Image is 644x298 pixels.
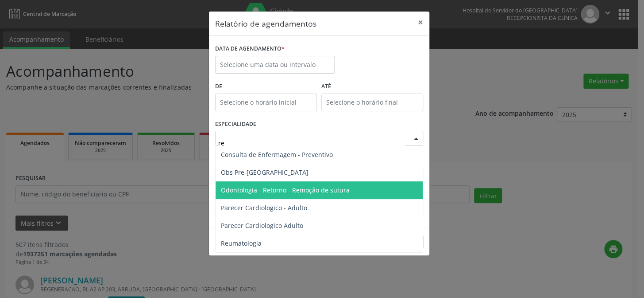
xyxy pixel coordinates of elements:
span: Consulta de Enfermagem - Preventivo [221,150,333,159]
span: Odontologia - Retorno - Remoção de sutura [221,186,350,194]
input: Seleciona uma especialidade [218,134,405,152]
h5: Relatório de agendamentos [215,18,316,29]
span: Parecer Cardiologico Adulto [221,221,303,230]
label: De [215,80,317,94]
input: Selecione o horário final [321,94,423,111]
label: ESPECIALIDADE [215,118,256,131]
button: Close [412,12,429,33]
span: Parecer Cardiologico - Adulto [221,204,307,212]
label: DATA DE AGENDAMENTO [215,42,285,56]
span: Obs Pre-[GEOGRAPHIC_DATA] [221,168,309,176]
span: Reumatologia [221,239,262,247]
input: Selecione uma data ou intervalo [215,56,335,74]
label: ATÉ [321,80,423,94]
input: Selecione o horário inicial [215,94,317,111]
